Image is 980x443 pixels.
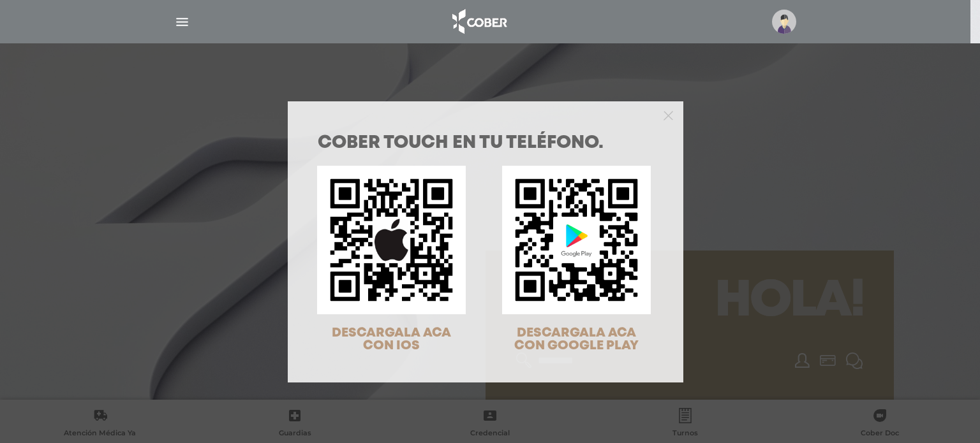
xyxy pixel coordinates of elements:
[332,327,451,352] span: DESCARGALA ACA CON IOS
[502,166,651,314] img: qr-code
[514,327,639,352] span: DESCARGALA ACA CON GOOGLE PLAY
[664,109,673,120] button: Close
[317,166,466,314] img: qr-code
[318,134,653,152] h1: COBER TOUCH en tu teléfono.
